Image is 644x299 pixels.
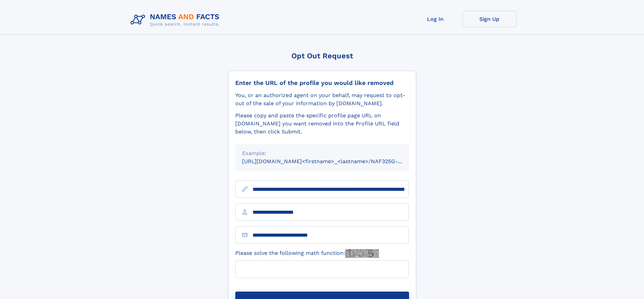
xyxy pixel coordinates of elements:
div: Enter the URL of the profile you would like removed [235,79,409,87]
img: Logo Names and Facts [128,11,225,29]
a: Sign Up [462,11,517,27]
label: Please solve the following math function: [235,249,379,258]
small: [URL][DOMAIN_NAME]<firstname>_<lastname>/NAF325G-xxxxxxxx [242,158,422,165]
a: Log In [408,11,462,27]
div: Please copy and paste the specific profile page URL on [DOMAIN_NAME] you want removed into the Pr... [235,112,409,136]
div: Example: [242,149,402,157]
div: Opt Out Request [228,52,416,60]
div: You, or an authorized agent on your behalf, may request to opt-out of the sale of your informatio... [235,91,409,108]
